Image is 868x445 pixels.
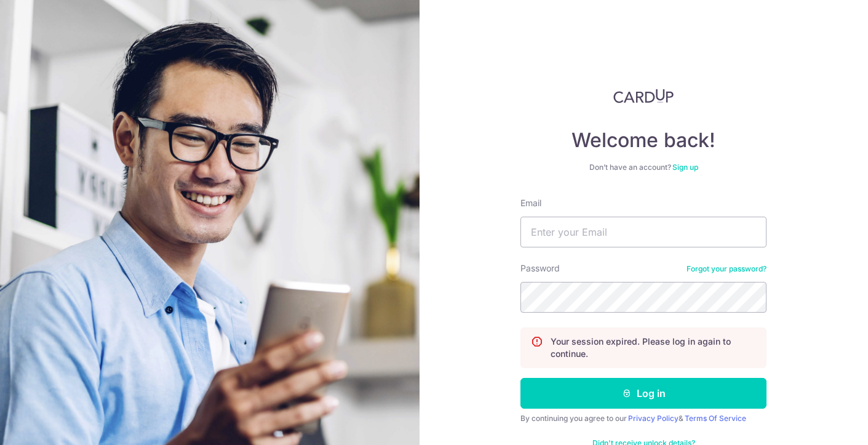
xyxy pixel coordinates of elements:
[520,262,560,275] label: Password
[687,264,766,274] a: Forgot your password?
[520,197,541,209] label: Email
[520,128,766,153] h4: Welcome back!
[520,217,766,247] input: Enter your Email
[520,378,766,409] button: Log in
[613,89,674,103] img: CardUp Logo
[628,414,679,423] a: Privacy Policy
[685,414,746,423] a: Terms Of Service
[672,162,698,172] a: Sign up
[520,162,766,172] div: Don’t have an account?
[551,335,756,360] p: Your session expired. Please log in again to continue.
[520,414,766,423] div: By continuing you agree to our &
